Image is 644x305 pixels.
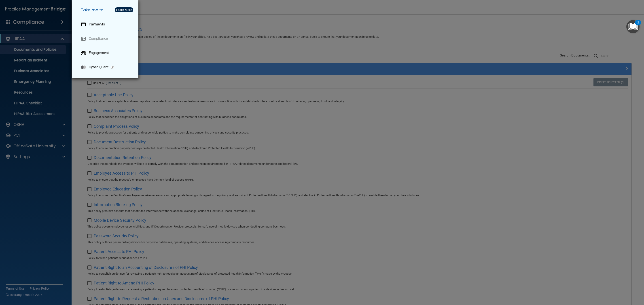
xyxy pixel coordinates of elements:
[115,7,133,12] button: Learn More
[89,22,105,27] p: Payments
[637,23,639,28] div: 2
[77,61,135,73] a: Cyber Quant
[77,47,135,59] a: Engagement
[77,18,135,31] a: Payments
[89,65,108,69] p: Cyber Quant
[77,4,135,16] h5: Take me to:
[77,32,135,45] a: Compliance
[89,51,109,55] p: Engagement
[567,274,639,291] iframe: Drift Widget Chat Controller
[116,8,132,11] div: Learn More
[626,20,640,33] button: Open Resource Center, 2 new notifications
